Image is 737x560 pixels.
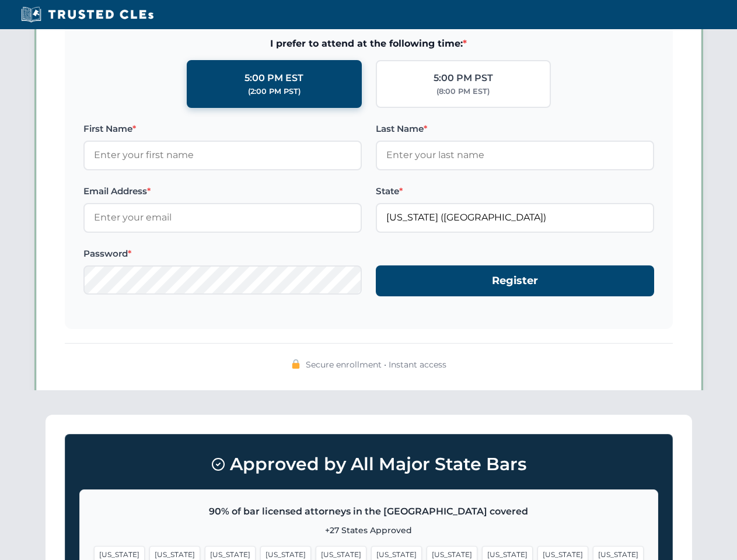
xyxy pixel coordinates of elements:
[248,86,301,97] div: (2:00 PM PST)
[376,203,654,232] input: Florida (FL)
[83,141,362,170] input: Enter your first name
[291,359,301,369] img: 🔒
[94,524,644,537] p: +27 States Approved
[306,358,446,371] span: Secure enrollment • Instant access
[83,36,654,51] span: I prefer to attend at the following time:
[94,504,644,519] p: 90% of bar licensed attorneys in the [GEOGRAPHIC_DATA] covered
[376,122,654,136] label: Last Name
[436,86,490,97] div: (8:00 PM EST)
[83,247,362,261] label: Password
[83,203,362,232] input: Enter your email
[83,122,362,136] label: First Name
[376,265,654,296] button: Register
[376,184,654,198] label: State
[83,184,362,198] label: Email Address
[79,449,658,480] h3: Approved by All Major State Bars
[434,71,493,86] div: 5:00 PM PST
[244,71,303,86] div: 5:00 PM EST
[376,141,654,170] input: Enter your last name
[18,6,157,23] img: Trusted CLEs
